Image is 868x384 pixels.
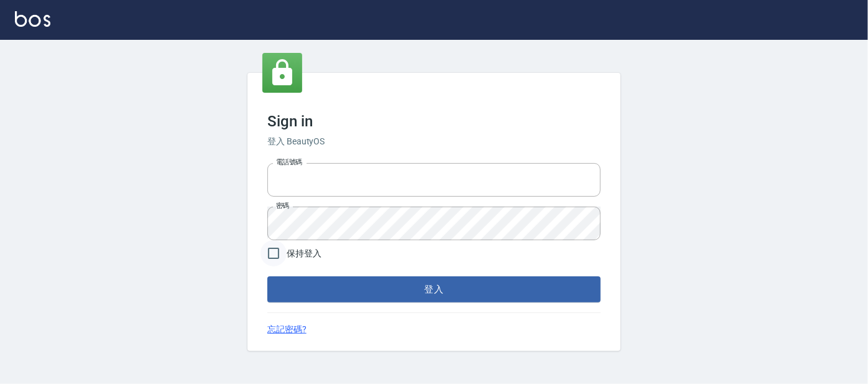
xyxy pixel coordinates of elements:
[287,247,321,260] span: 保持登入
[276,157,302,167] label: 電話號碼
[15,11,50,27] img: Logo
[267,135,601,148] h6: 登入 BeautyOS
[267,323,307,336] a: 忘記密碼?
[267,113,601,130] h3: Sign in
[267,276,601,302] button: 登入
[276,201,289,210] label: 密碼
